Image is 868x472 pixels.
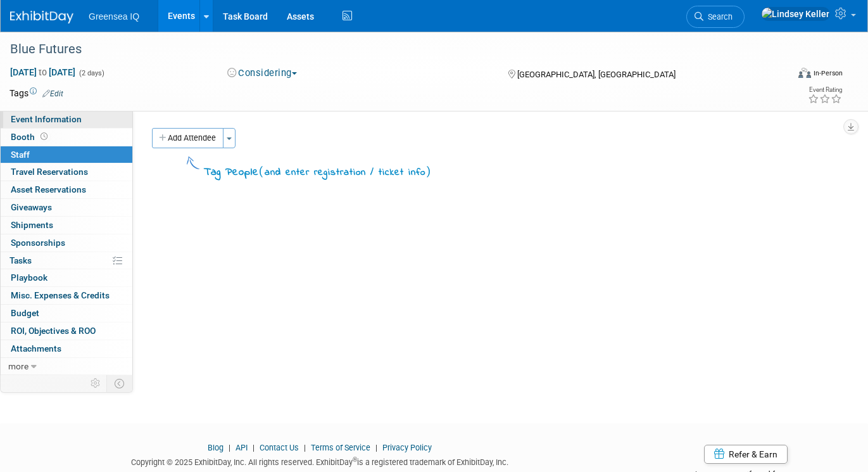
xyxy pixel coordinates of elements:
[1,340,132,357] a: Attachments
[11,202,52,212] span: Giveaways
[11,150,30,160] span: Staff
[38,132,50,141] span: Booth not reserved yet
[89,11,139,22] span: Greensea IQ
[249,443,258,452] span: |
[11,343,61,354] span: Attachments
[11,290,110,300] span: Misc. Expenses & Credits
[311,443,370,452] a: Terms of Service
[1,252,132,269] a: Tasks
[11,114,82,124] span: Event Information
[1,199,132,216] a: Giveaways
[10,11,73,23] img: ExhibitDay
[301,443,309,452] span: |
[11,326,96,336] span: ROI, Objectives & ROO
[761,7,830,21] img: Lindsey Keller
[1,305,132,322] a: Budget
[11,132,50,142] span: Booth
[37,67,49,77] span: to
[808,87,842,93] div: Event Rating
[260,443,299,452] a: Contact Us
[9,67,76,78] span: [DATE] [DATE]
[223,67,302,80] button: Considering
[1,181,132,198] a: Asset Reservations
[85,375,107,392] td: Personalize Event Tab Strip
[9,255,32,265] span: Tasks
[9,87,63,99] td: Tags
[1,358,132,375] a: more
[11,272,47,283] span: Playbook
[372,443,381,452] span: |
[1,111,132,128] a: Event Information
[8,361,28,371] span: more
[813,68,843,78] div: In-Person
[686,6,745,28] a: Search
[425,165,431,177] span: )
[11,308,39,318] span: Budget
[798,68,811,78] img: Format-Inperson.png
[704,445,788,464] a: Refer & Earn
[1,234,132,252] a: Sponsorships
[78,69,104,77] span: (2 days)
[1,269,132,286] a: Playbook
[517,70,676,79] span: [GEOGRAPHIC_DATA], [GEOGRAPHIC_DATA]
[11,238,65,248] span: Sponsorships
[152,128,223,148] button: Add Attendee
[6,38,772,61] div: Blue Futures
[1,163,132,181] a: Travel Reservations
[1,287,132,304] a: Misc. Expenses & Credits
[1,129,132,146] a: Booth
[9,454,630,468] div: Copyright © 2025 ExhibitDay, Inc. All rights reserved. ExhibitDay is a registered trademark of Ex...
[11,220,53,230] span: Shipments
[259,165,265,177] span: (
[1,217,132,234] a: Shipments
[720,66,843,85] div: Event Format
[225,443,234,452] span: |
[703,12,733,22] span: Search
[382,443,432,452] a: Privacy Policy
[208,443,223,452] a: Blog
[265,165,425,179] span: and enter registration / ticket info
[1,322,132,340] a: ROI, Objectives & ROO
[236,443,248,452] a: API
[204,163,431,181] div: Tag People
[11,184,86,195] span: Asset Reservations
[107,375,133,392] td: Toggle Event Tabs
[11,167,88,177] span: Travel Reservations
[353,456,357,463] sup: ®
[1,146,132,163] a: Staff
[42,89,63,98] a: Edit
